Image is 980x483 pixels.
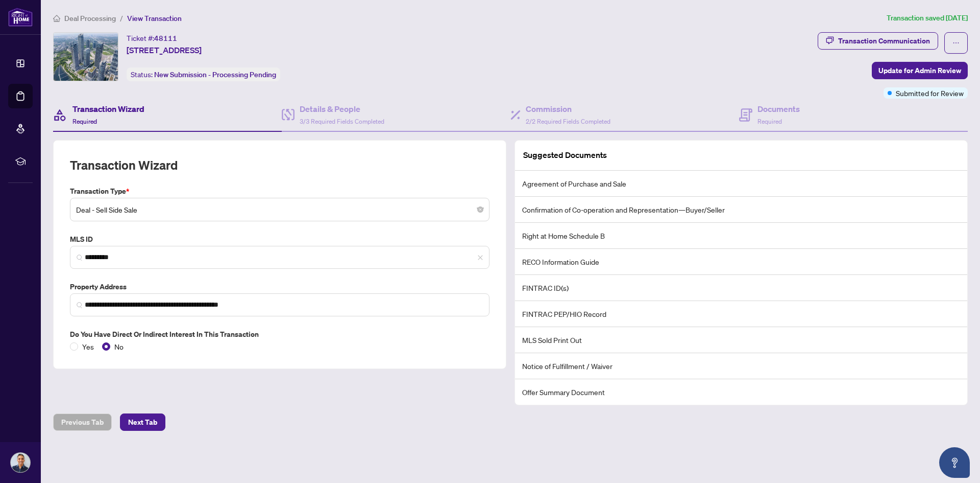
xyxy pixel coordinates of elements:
[300,103,384,115] h4: Details & People
[887,12,968,24] article: Transaction saved [DATE]
[53,15,60,22] span: home
[818,32,938,50] button: Transaction Communication
[300,118,384,125] span: 3/3 Required Fields Completed
[838,33,930,49] div: Transaction Communication
[757,118,782,125] span: Required
[526,118,610,125] span: 2/2 Required Fields Completed
[878,62,961,79] span: Update for Admin Review
[952,39,960,47] span: ellipsis
[11,453,30,472] img: Profile Icon
[127,32,177,44] div: Ticket #:
[515,197,967,223] li: Confirmation of Co-operation and Representation—Buyer/Seller
[127,67,280,81] div: Status:
[526,103,610,115] h4: Commission
[515,171,967,197] li: Agreement of Purchase and Sale
[515,327,967,353] li: MLS Sold Print Out
[477,255,483,261] span: close
[53,413,112,431] button: Previous Tab
[8,8,33,27] img: logo
[515,249,967,275] li: RECO Information Guide
[872,62,968,79] button: Update for Admin Review
[477,206,483,213] span: close-circle
[54,33,118,81] img: IMG-W12318209_1.jpg
[515,379,967,405] li: Offer Summary Document
[128,414,157,430] span: Next Tab
[120,12,123,24] li: /
[110,341,128,352] span: No
[515,353,967,379] li: Notice of Fulfillment / Waiver
[523,149,607,162] article: Suggested Documents
[70,186,489,197] label: Transaction Type
[77,255,83,261] img: search_icon
[154,34,177,43] span: 48111
[515,275,967,301] li: FINTRAC ID(s)
[72,103,144,115] h4: Transaction Wizard
[127,44,202,56] span: [STREET_ADDRESS]
[127,14,182,23] span: View Transaction
[76,200,483,219] span: Deal - Sell Side Sale
[64,14,116,23] span: Deal Processing
[515,301,967,327] li: FINTRAC PEP/HIO Record
[77,302,83,308] img: search_icon
[70,329,489,340] label: Do you have direct or indirect interest in this transaction
[70,157,178,173] h2: Transaction Wizard
[72,118,97,125] span: Required
[120,413,165,431] button: Next Tab
[70,281,489,292] label: Property Address
[154,70,276,79] span: New Submission - Processing Pending
[70,234,489,245] label: MLS ID
[939,447,970,478] button: Open asap
[896,87,964,99] span: Submitted for Review
[515,223,967,249] li: Right at Home Schedule B
[757,103,800,115] h4: Documents
[78,341,98,352] span: Yes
